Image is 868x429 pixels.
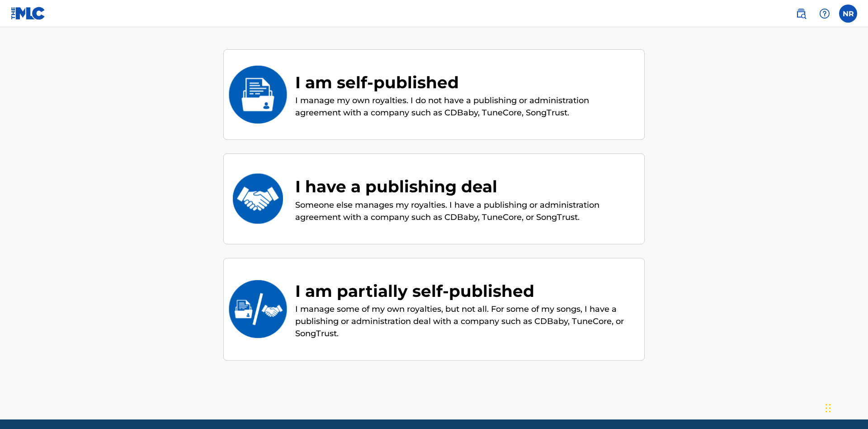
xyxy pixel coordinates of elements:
div: User Menu [839,5,857,23]
div: Drag [826,395,831,422]
img: I have a publishing deal [228,170,288,228]
div: I have a publishing dealI have a publishing dealSomeone else manages my royalties. I have a publi... [223,153,645,244]
p: I manage my own royalties. I do not have a publishing or administration agreement with a company ... [295,95,635,119]
div: I have a publishing deal [295,174,635,199]
div: I am self-publishedI am self-publishedI manage my own royalties. I do not have a publishing or ad... [223,49,645,140]
iframe: Chat Widget [823,386,868,429]
img: I am partially self-published [228,280,288,338]
div: I am partially self-publishedI am partially self-publishedI manage some of my own royalties, but ... [223,258,645,361]
div: I am partially self-published [295,279,635,303]
img: search [796,8,807,19]
p: I manage some of my own royalties, but not all. For some of my songs, I have a publishing or admi... [295,303,635,340]
div: Help [816,5,834,23]
img: I am self-published [228,66,288,124]
img: MLC Logo [11,7,46,20]
a: Public Search [792,5,810,23]
p: Someone else manages my royalties. I have a publishing or administration agreement with a company... [295,199,635,224]
img: help [819,8,830,19]
div: I am self-published [295,70,635,95]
